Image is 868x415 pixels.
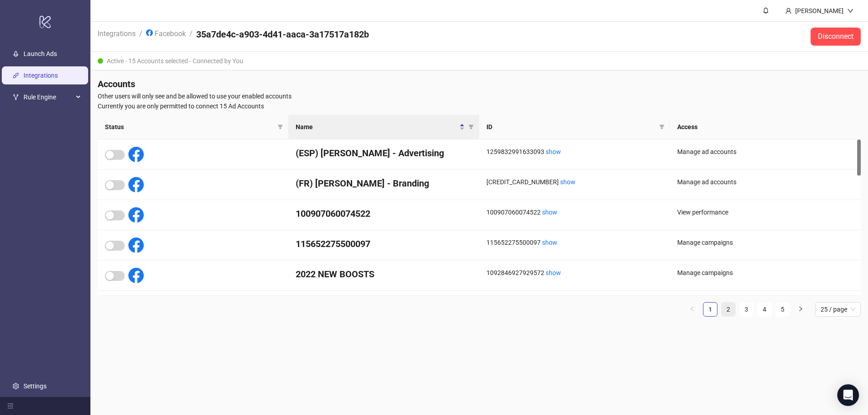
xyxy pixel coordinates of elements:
a: show [546,148,561,155]
div: Manage ad accounts [677,147,854,157]
a: Integrations [96,28,137,38]
span: Other users will only see and be allowed to use your enabled accounts [98,91,861,101]
li: / [189,28,193,45]
li: 4 [757,302,772,317]
h4: Accounts [98,78,861,90]
li: Previous Page [685,302,699,317]
span: bell [763,7,769,14]
li: / [139,28,142,45]
span: right [798,306,803,312]
h4: 115652275500097 [296,238,472,250]
span: Status [105,122,274,132]
div: 1259832991633093 [486,147,663,157]
span: Rule Engine [24,89,73,107]
a: show [560,178,576,186]
div: 115652275500097 [486,238,663,247]
span: Currently you are only permitted to connect 15 Ad Accounts [98,101,861,111]
a: Settings [24,382,47,390]
h4: 35a7de4c-a903-4d41-aaca-3a17517a182b [196,28,369,41]
span: filter [468,124,474,130]
h4: (FR) [PERSON_NAME] - Branding [296,177,472,190]
li: 3 [739,302,754,317]
a: 1 [703,303,717,316]
a: Launch Ads [24,51,57,58]
button: Disconnect [811,28,861,46]
h4: 2022 NEW BOOSTS [296,268,472,280]
li: Next Page [793,302,808,317]
div: Manage ad accounts [677,177,854,187]
span: 25 / page [821,303,855,316]
div: [CREDIT_CARD_NUMBER] [486,177,663,187]
th: Name [288,115,479,140]
span: Name [296,122,458,132]
span: Disconnect [818,33,854,41]
div: 100907060074522 [486,207,663,217]
span: filter [278,124,283,130]
li: 5 [775,302,790,317]
div: [PERSON_NAME] [792,6,847,16]
span: down [847,8,854,14]
span: fork [13,94,19,101]
div: View performance [677,207,854,217]
button: right [793,302,808,317]
span: left [689,306,695,312]
h4: (ESP) [PERSON_NAME] - Advertising [296,147,472,159]
div: Manage campaigns [677,238,854,247]
div: Active - 15 Accounts selected - Connected by You [90,52,868,70]
button: left [685,302,699,317]
a: show [542,239,557,246]
th: Access [670,115,861,140]
span: filter [659,124,665,130]
a: 5 [776,303,789,316]
span: filter [657,120,666,134]
span: menu-fold [7,403,14,409]
a: 2 [722,303,735,316]
a: 3 [740,303,753,316]
a: show [542,209,557,216]
a: Facebook [144,28,188,38]
a: Integrations [24,72,58,79]
div: 1092846927929572 [486,268,663,278]
span: filter [467,120,476,134]
li: 1 [703,302,717,317]
a: show [546,269,561,276]
li: 2 [721,302,736,317]
div: Manage campaigns [677,268,854,278]
div: Page Size [815,302,861,317]
div: Open Intercom Messenger [837,384,859,406]
span: user [785,8,792,14]
h4: 100907060074522 [296,207,472,220]
span: ID [486,122,656,132]
a: 4 [758,303,771,316]
span: filter [276,120,285,134]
